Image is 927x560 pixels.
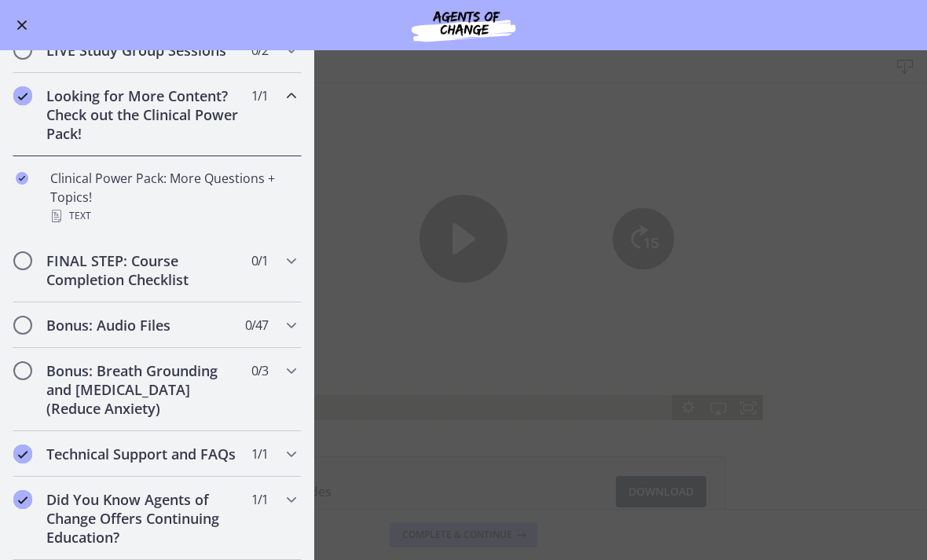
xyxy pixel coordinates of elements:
[46,41,238,60] h2: LIVE Study Group Sessions
[46,316,238,335] h2: Bonus: Audio Files
[164,312,194,337] button: Play Video
[251,86,268,105] span: 1 / 1
[703,312,733,337] button: Airplay
[13,86,32,105] i: Completed
[251,41,268,60] span: 0 / 2
[233,312,666,337] div: Playbar
[251,251,268,270] span: 0 / 1
[13,445,32,463] i: Completed
[251,490,268,509] span: 1 / 1
[13,16,31,35] button: Enable menu
[13,490,32,509] i: Completed
[251,445,268,463] span: 1 / 1
[46,86,238,143] h2: Looking for More Content? Check out the Clinical Power Pack!
[50,207,295,225] div: Text
[673,312,703,337] button: Show settings menu
[369,6,558,44] img: Agents of Change
[643,152,659,168] tspan: 15
[253,125,314,186] button: Skip back 15 seconds
[251,361,268,380] span: 0 / 3
[50,169,295,225] div: Clinical Power Pack: More Questions + Topics!
[420,112,507,199] button: Play Video
[733,312,763,337] button: Fullscreen
[245,316,268,335] span: 0 / 47
[46,490,238,547] h2: Did You Know Agents of Change Offers Continuing Education?
[613,125,674,186] button: Skip ahead 15 seconds
[16,172,28,185] i: Completed
[46,251,238,289] h2: FINAL STEP: Course Completion Checklist
[269,152,285,168] tspan: 15
[46,445,238,463] h2: Technical Support and FAQs
[46,361,238,418] h2: Bonus: Breath Grounding and [MEDICAL_DATA] (Reduce Anxiety)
